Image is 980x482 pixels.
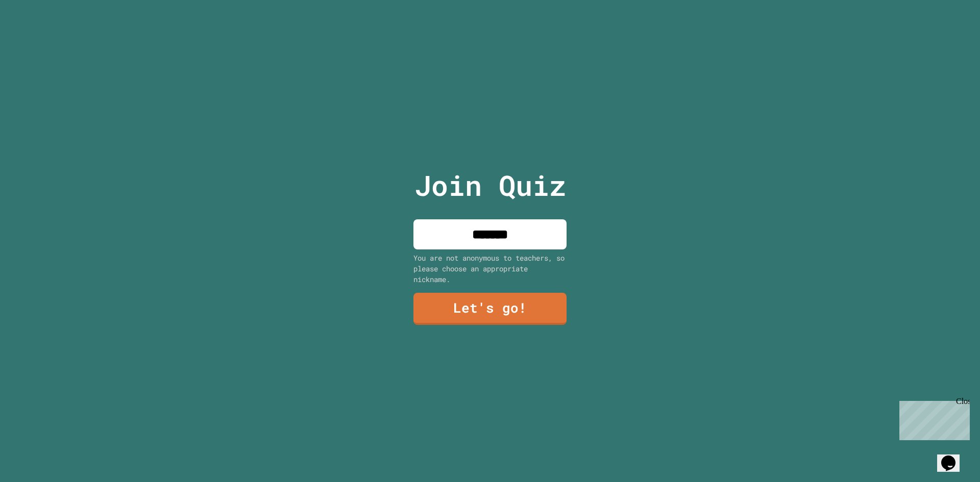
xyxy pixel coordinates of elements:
div: You are not anonymous to teachers, so please choose an appropriate nickname. [413,252,567,285]
div: Chat with us now!Close [4,4,70,65]
a: Let's go! [413,293,567,325]
iframe: chat widget [937,441,970,472]
iframe: chat widget [895,397,970,440]
p: Join Quiz [414,164,566,207]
